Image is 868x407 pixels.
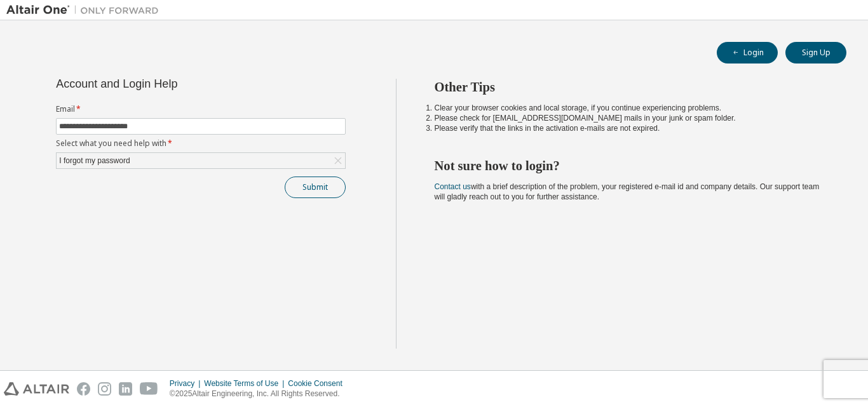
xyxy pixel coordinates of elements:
[435,182,820,201] span: with a brief description of the problem, your registered e-mail id and company details. Our suppo...
[98,382,111,396] img: instagram.svg
[435,182,471,191] a: Contact us
[6,4,165,17] img: Altair One
[57,154,132,168] div: I forgot my password
[56,104,346,114] label: Email
[170,389,350,399] p: © 2025 Altair Engineering, Inc. All Rights Reserved.
[717,42,778,63] button: Login
[288,378,349,389] div: Cookie Consent
[56,138,346,149] label: Select what you need help with
[435,103,824,113] li: Clear your browser cookies and local storage, if you continue experiencing problems.
[435,113,824,123] li: Please check for [EMAIL_ADDRESS][DOMAIN_NAME] mails in your junk or spam folder.
[785,42,846,63] button: Sign Up
[77,382,90,396] img: facebook.svg
[170,378,204,389] div: Privacy
[204,378,288,389] div: Website Terms of Use
[435,123,824,133] li: Please verify that the links in the activation e-mails are not expired.
[56,79,288,89] div: Account and Login Help
[140,382,158,396] img: youtube.svg
[119,382,132,396] img: linkedin.svg
[285,177,346,198] button: Submit
[57,153,345,168] div: I forgot my password
[4,382,69,396] img: altair_logo.svg
[435,79,824,95] h2: Other Tips
[435,157,824,174] h2: Not sure how to login?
